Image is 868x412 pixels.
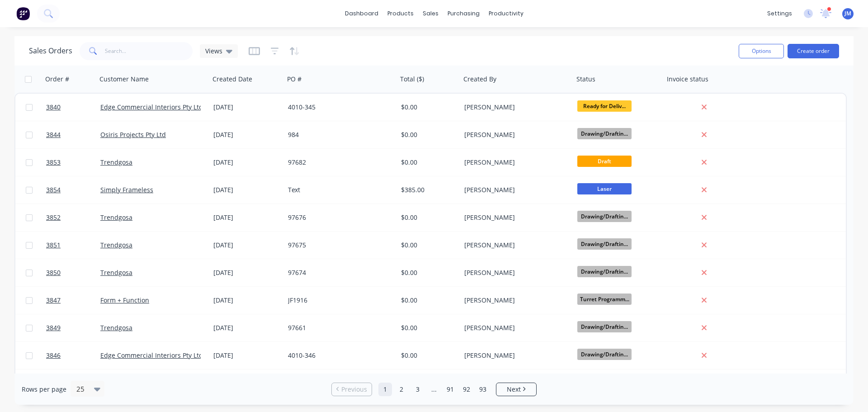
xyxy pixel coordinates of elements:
[213,296,281,305] div: [DATE]
[464,268,565,277] div: [PERSON_NAME]
[484,7,528,20] div: productivity
[46,130,61,139] span: 3844
[464,241,565,250] div: [PERSON_NAME]
[464,323,565,332] div: [PERSON_NAME]
[100,213,132,222] a: Trendgosa
[576,75,595,84] div: Status
[213,103,281,112] div: [DATE]
[401,103,454,112] div: $0.00
[667,75,708,84] div: Invoice status
[577,266,632,277] span: Drawing/Draftin...
[395,383,408,396] a: Page 2
[401,323,454,332] div: $0.00
[100,296,149,304] a: Form + Function
[46,259,100,286] a: 3850
[577,128,632,139] span: Drawing/Draftin...
[464,185,565,194] div: [PERSON_NAME]
[401,158,454,167] div: $0.00
[46,323,61,332] span: 3849
[213,241,281,250] div: [DATE]
[213,268,281,277] div: [DATE]
[205,46,222,56] span: Views
[400,75,424,84] div: Total ($)
[22,385,66,394] span: Rows per page
[46,342,100,369] a: 3846
[213,323,281,332] div: [DATE]
[739,44,784,58] button: Options
[443,7,484,20] div: purchasing
[46,213,61,222] span: 3852
[46,149,100,176] a: 3853
[288,268,388,277] div: 97674
[46,314,100,341] a: 3849
[464,158,565,167] div: [PERSON_NAME]
[340,7,383,20] a: dashboard
[16,7,30,20] img: Factory
[46,241,61,250] span: 3851
[100,268,132,277] a: Trendgosa
[464,213,565,222] div: [PERSON_NAME]
[288,296,388,305] div: JF1916
[577,321,632,332] span: Drawing/Draftin...
[401,268,454,277] div: $0.00
[788,44,839,58] button: Create order
[401,185,454,194] div: $385.00
[844,9,851,18] span: JM
[46,287,100,314] a: 3847
[46,204,100,231] a: 3852
[401,351,454,360] div: $0.00
[100,130,166,139] a: Osiris Projects Pty Ltd
[45,75,69,84] div: Order #
[46,94,100,121] a: 3840
[383,7,418,20] div: products
[100,185,153,194] a: Simply Frameless
[100,241,132,249] a: Trendgosa
[378,383,392,396] a: Page 1 is your current page
[288,241,388,250] div: 97675
[418,7,443,20] div: sales
[46,158,61,167] span: 3853
[46,185,61,194] span: 3854
[401,296,454,305] div: $0.00
[213,213,281,222] div: [DATE]
[288,158,388,167] div: 97682
[507,385,521,394] span: Next
[763,7,797,20] div: settings
[29,47,72,55] h1: Sales Orders
[288,213,388,222] div: 97676
[213,158,281,167] div: [DATE]
[401,130,454,139] div: $0.00
[105,42,193,60] input: Search...
[213,351,281,360] div: [DATE]
[46,351,61,360] span: 3846
[476,383,490,396] a: Page 93
[99,75,149,84] div: Customer Name
[496,385,536,394] a: Next page
[328,383,540,396] ul: Pagination
[401,213,454,222] div: $0.00
[288,130,388,139] div: 984
[46,232,100,259] a: 3851
[46,121,100,148] a: 3844
[288,323,388,332] div: 97661
[464,130,565,139] div: [PERSON_NAME]
[100,103,203,111] a: Edge Commercial Interiors Pty Ltd
[341,385,367,394] span: Previous
[464,351,565,360] div: [PERSON_NAME]
[464,103,565,112] div: [PERSON_NAME]
[100,323,132,332] a: Trendgosa
[577,211,632,222] span: Drawing/Draftin...
[577,349,632,360] span: Drawing/Draftin...
[577,156,632,167] span: Draft
[577,294,632,305] span: Turret Programm...
[100,351,203,360] a: Edge Commercial Interiors Pty Ltd
[287,75,302,84] div: PO #
[577,100,632,112] span: Ready for Deliv...
[212,75,252,84] div: Created Date
[46,176,100,204] a: 3854
[577,238,632,250] span: Drawing/Draftin...
[46,369,100,397] a: 3816
[464,296,565,305] div: [PERSON_NAME]
[411,383,425,396] a: Page 3
[463,75,496,84] div: Created By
